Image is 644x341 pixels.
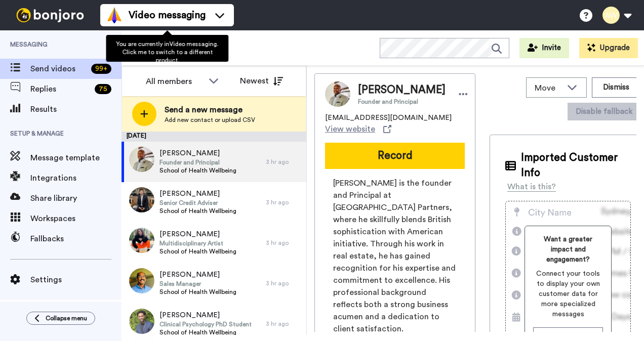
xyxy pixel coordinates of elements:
[159,247,236,255] span: School of Health Wellbeing
[30,233,122,245] span: Fallbacks
[159,320,252,328] span: Clinical Psychology PhD Student
[129,228,154,253] img: 98247f6d-d5be-434c-9fc4-098ccd28808f.jpg
[129,309,154,334] img: e7721a1c-002d-40b2-8a47-b5b9676e28fb.jpg
[106,7,123,23] img: vm-color.svg
[333,177,457,335] span: [PERSON_NAME] is the founder and Principal at [GEOGRAPHIC_DATA] Partners, where he skillfully ble...
[30,274,122,286] span: Settings
[129,147,154,172] img: cdc89550-ce81-42ed-9cf2-5ebebadd4232.jpg
[159,148,236,158] span: [PERSON_NAME]
[30,83,91,95] span: Replies
[266,158,301,166] div: 3 hr ago
[159,166,236,175] span: School of Health Wellbeing
[232,71,291,91] button: Newest
[325,123,375,135] span: View website
[325,123,391,135] a: View website
[325,143,465,169] button: Record
[266,198,301,206] div: 3 hr ago
[165,104,255,116] span: Send a new message
[159,158,236,166] span: Founder and Principal
[266,239,301,247] div: 3 hr ago
[91,64,111,74] div: 99 +
[159,229,236,239] span: [PERSON_NAME]
[358,98,446,106] span: Founder and Principal
[30,172,122,184] span: Integrations
[507,181,556,193] div: What is this?
[159,280,236,288] span: Sales Manager
[30,212,122,225] span: Workspaces
[30,63,87,75] span: Send videos
[129,187,154,212] img: 3ba831fb-15da-495a-a276-28e18d5ab32b.jpg
[579,38,638,58] button: Upgrade
[12,8,88,22] img: bj-logo-header-white.svg
[159,189,236,199] span: [PERSON_NAME]
[568,103,640,120] button: Disable fallback
[266,320,301,328] div: 3 hr ago
[533,234,602,265] span: Want a greater impact and engagement?
[46,314,87,322] span: Collapse menu
[325,81,350,107] img: Image of JAMES HARRIS
[325,113,452,123] span: [EMAIL_ADDRESS][DOMAIN_NAME]
[26,312,95,325] button: Collapse menu
[159,270,236,280] span: [PERSON_NAME]
[159,328,252,336] span: School of Health Wellbeing
[159,288,236,296] span: School of Health Wellbeing
[165,116,255,124] span: Add new contact or upload CSV
[159,310,252,320] span: [PERSON_NAME]
[159,199,236,207] span: Senior Credit Adviser
[533,269,602,319] span: Connect your tools to display your own customer data for more specialized messages
[358,82,446,98] span: [PERSON_NAME]
[122,132,306,142] div: [DATE]
[146,75,204,88] div: All members
[521,150,631,181] span: Imported Customer Info
[30,103,122,115] span: Results
[266,279,301,287] div: 3 hr ago
[30,192,122,204] span: Share library
[95,84,111,94] div: 75
[129,8,206,22] span: Video messaging
[30,152,122,164] span: Message template
[592,77,640,98] button: Dismiss
[535,82,562,94] span: Move
[129,268,154,293] img: 05e9e2b6-87c5-4613-8407-6fb716b08a84.jpg
[116,41,218,63] span: You are currently in Video messaging . Click me to switch to a different product.
[159,239,236,247] span: Multidisciplinary Artist
[159,207,236,215] span: School of Health Wellbeing
[519,38,569,58] button: Invite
